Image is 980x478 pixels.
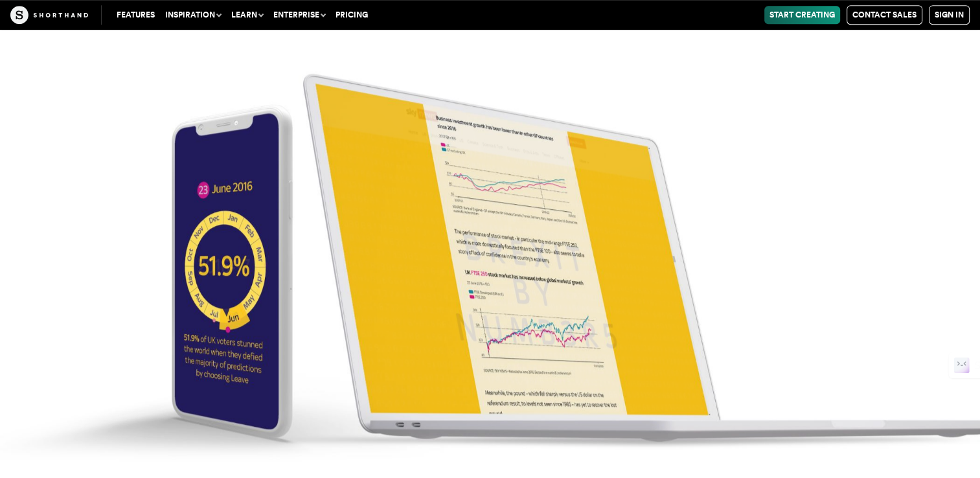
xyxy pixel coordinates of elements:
a: Pricing [330,6,373,24]
a: Start Creating [764,6,840,24]
button: Enterprise [268,6,330,24]
img: The Craft [10,6,88,24]
a: Sign in [929,5,970,25]
button: Learn [226,6,268,24]
a: Features [111,6,160,24]
button: Inspiration [160,6,226,24]
a: Contact Sales [847,5,922,25]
